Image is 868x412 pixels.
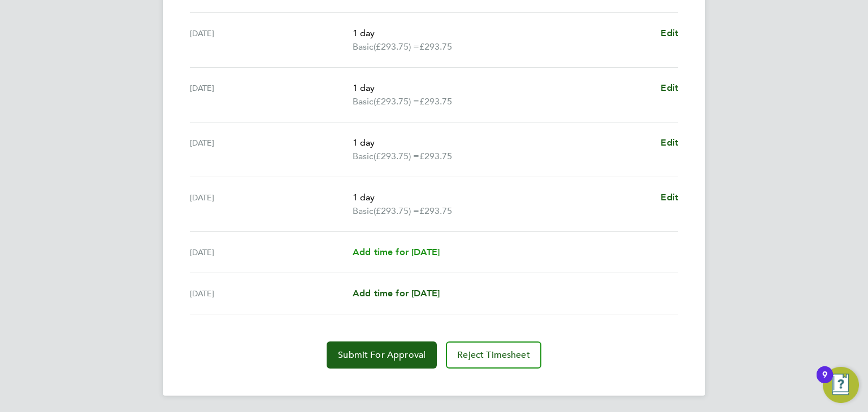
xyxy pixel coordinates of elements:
[190,81,353,108] div: [DATE]
[190,136,353,163] div: [DATE]
[353,150,374,163] span: Basic
[190,27,353,54] div: [DATE]
[419,151,452,161] span: £293.75
[823,367,859,403] button: Open Resource Center, 9 new notifications
[661,82,678,93] span: Edit
[327,341,437,369] button: Submit For Approval
[353,246,440,259] a: Add time for [DATE]
[190,246,353,259] div: [DATE]
[419,96,452,107] span: £293.75
[661,137,678,148] span: Edit
[353,40,374,54] span: Basic
[338,349,426,361] span: Submit For Approval
[661,81,678,95] a: Edit
[190,191,353,218] div: [DATE]
[374,205,419,216] span: (£293.75) =
[661,191,678,204] a: Edit
[822,375,827,389] div: 9
[353,204,374,218] span: Basic
[661,192,678,203] span: Edit
[190,287,353,300] div: [DATE]
[353,288,440,299] span: Add time for [DATE]
[374,151,419,161] span: (£293.75) =
[353,95,374,108] span: Basic
[353,81,652,95] p: 1 day
[374,41,419,52] span: (£293.75) =
[353,191,652,204] p: 1 day
[353,27,652,40] p: 1 day
[661,136,678,150] a: Edit
[419,41,452,52] span: £293.75
[419,205,452,216] span: £293.75
[661,27,678,40] a: Edit
[446,341,541,369] button: Reject Timesheet
[457,349,530,361] span: Reject Timesheet
[661,28,678,38] span: Edit
[374,96,419,107] span: (£293.75) =
[353,287,440,300] a: Add time for [DATE]
[353,136,652,150] p: 1 day
[353,247,440,257] span: Add time for [DATE]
